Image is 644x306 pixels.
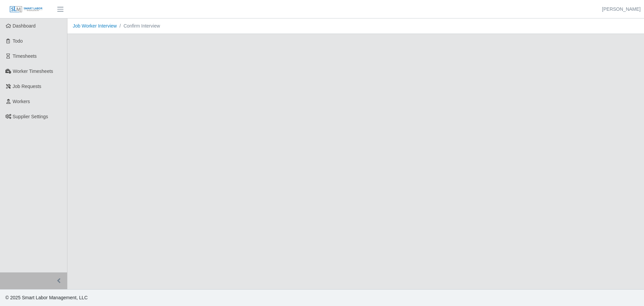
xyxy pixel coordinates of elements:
img: SLM Logo [9,6,43,13]
span: Job Requests [13,84,42,89]
span: Workers [13,99,30,104]
a: Job Worker Interview [73,23,117,29]
a: [PERSON_NAME] [602,6,641,13]
span: Dashboard [13,23,36,29]
span: © 2025 Smart Labor Management, LLC [5,295,88,300]
span: Todo [13,38,23,44]
span: Timesheets [13,53,37,59]
li: Confirm Interview [117,23,160,30]
span: Supplier Settings [13,114,48,119]
span: Worker Timesheets [13,69,53,74]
